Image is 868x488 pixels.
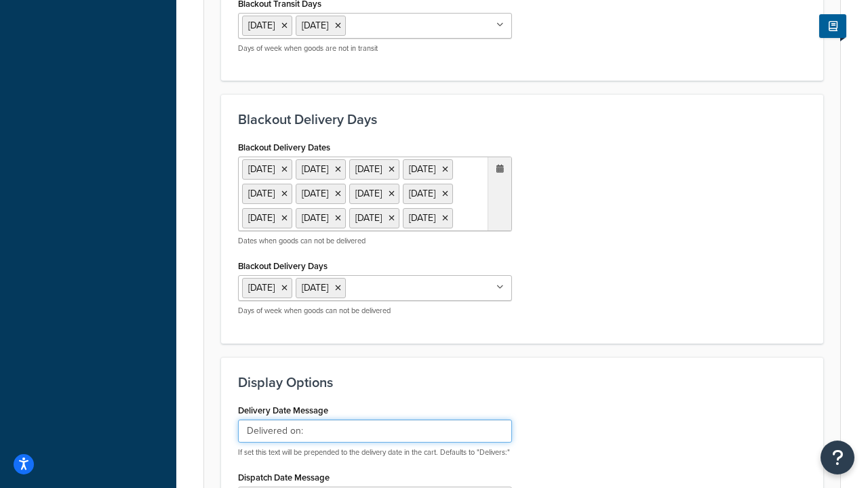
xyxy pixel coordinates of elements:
li: [DATE] [349,159,399,180]
button: Open Resource Center [821,441,854,474]
span: [DATE] [248,18,275,33]
h3: Display Options [238,375,806,390]
p: Dates when goods can not be delivered [238,236,512,246]
li: [DATE] [242,208,292,228]
li: [DATE] [242,159,292,180]
span: [DATE] [248,281,275,295]
p: Days of week when goods are not in transit [238,43,512,54]
span: [DATE] [302,281,328,295]
li: [DATE] [242,184,292,204]
li: [DATE] [349,184,399,204]
p: If set this text will be prepended to the delivery date in the cart. Defaults to "Delivers:" [238,447,512,457]
li: [DATE] [403,184,453,204]
li: [DATE] [296,184,346,204]
span: [DATE] [302,18,328,33]
label: Delivery Date Message [238,405,328,415]
li: [DATE] [403,208,453,228]
li: [DATE] [296,159,346,180]
li: [DATE] [296,208,346,228]
label: Dispatch Date Message [238,472,330,483]
li: [DATE] [403,159,453,180]
button: Show Help Docs [819,14,846,38]
label: Blackout Delivery Days [238,261,328,271]
li: [DATE] [349,208,399,228]
h3: Blackout Delivery Days [238,112,806,127]
input: Delivers: [238,420,512,443]
p: Days of week when goods can not be delivered [238,306,512,316]
label: Blackout Delivery Dates [238,142,330,152]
